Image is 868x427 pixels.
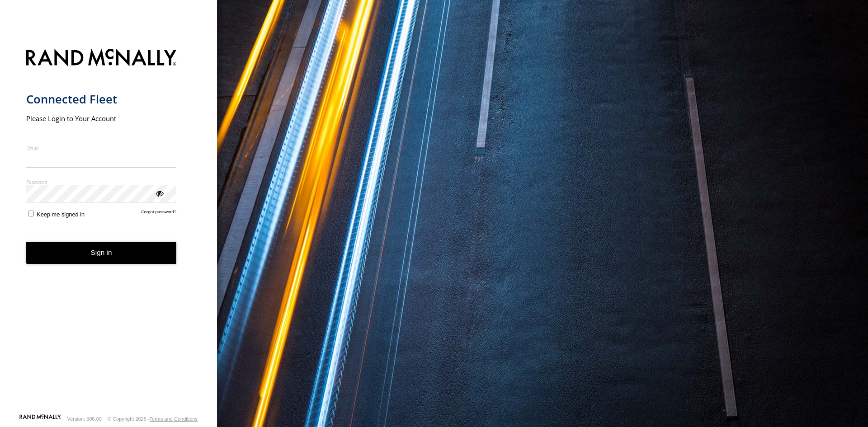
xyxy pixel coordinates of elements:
a: Visit our Website [19,414,61,423]
div: © Copyright 2025 - [108,416,198,422]
label: Password [26,178,177,185]
span: Keep me signed in [37,211,85,218]
h1: Connected Fleet [26,92,177,107]
h2: Please Login to Your Account [26,114,177,123]
img: Rand McNally [26,47,177,70]
a: Forgot password? [142,209,177,218]
div: Version: 306.00 [67,416,102,422]
button: Sign in [26,242,177,264]
div: ViewPassword [155,188,164,197]
form: main [26,43,191,413]
input: Keep me signed in [28,211,34,216]
a: Terms and Conditions [150,416,198,422]
label: Email [26,145,177,151]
